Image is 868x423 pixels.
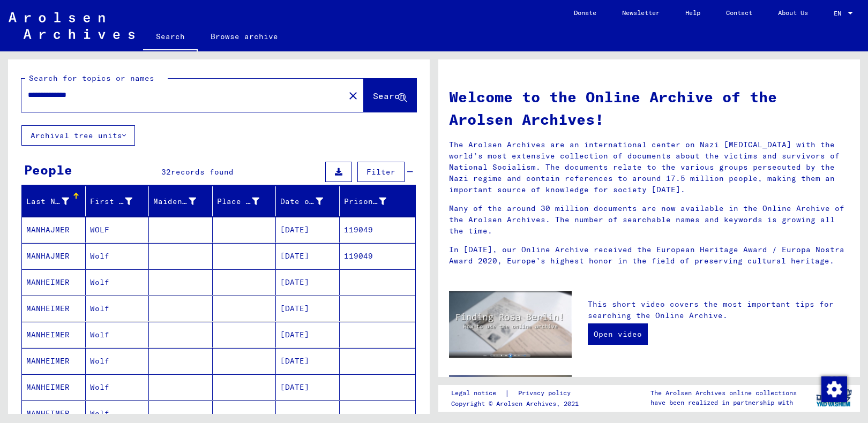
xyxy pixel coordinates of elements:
mat-cell: [DATE] [276,348,340,374]
mat-cell: Wolf [86,269,149,295]
mat-cell: MANHEIMER [22,348,86,374]
img: yv_logo.png [814,384,854,411]
img: Change consent [821,376,847,402]
div: People [24,160,72,179]
div: Date of Birth [280,196,323,207]
a: Open video [588,323,648,345]
div: First Name [90,193,149,210]
mat-cell: Wolf [86,243,149,269]
h1: Welcome to the Online Archive of the Arolsen Archives! [449,86,849,131]
a: Search [143,24,198,51]
p: The Arolsen Archives online collections [650,388,797,398]
mat-cell: MANHEIMER [22,322,86,348]
button: Filter [357,162,405,182]
div: | [451,388,583,399]
mat-cell: Wolf [86,322,149,348]
p: In [DATE], our Online Archive received the European Heritage Award / Europa Nostra Award 2020, Eu... [449,244,849,267]
mat-cell: 119049 [340,217,416,243]
mat-cell: [DATE] [276,217,340,243]
span: records found [171,167,234,177]
img: video.jpg [449,291,572,358]
a: Legal notice [451,388,505,399]
a: Privacy policy [510,388,583,399]
div: Place of Birth [217,193,276,210]
div: Date of Birth [280,193,339,210]
mat-cell: Wolf [86,348,149,374]
mat-cell: MANHEIMER [22,269,86,295]
div: Prisoner # [344,193,403,210]
mat-cell: Wolf [86,374,149,400]
mat-cell: [DATE] [276,322,340,348]
mat-header-cell: Maiden Name [149,186,213,216]
div: Change consent [821,376,847,402]
mat-label: Search for topics or names [29,73,154,83]
img: Arolsen_neg.svg [9,12,134,39]
mat-cell: Wolf [86,296,149,321]
p: This short video covers the most important tips for searching the Online Archive. [588,299,849,321]
mat-cell: [DATE] [276,374,340,400]
mat-cell: [DATE] [276,296,340,321]
mat-icon: close [347,89,360,102]
p: Copyright © Arolsen Archives, 2021 [451,399,583,409]
p: Many of the around 30 million documents are now available in the Online Archive of the Arolsen Ar... [449,203,849,237]
span: Filter [366,167,395,177]
mat-header-cell: Last Name [22,186,86,216]
div: First Name [90,196,133,207]
mat-cell: [DATE] [276,243,340,269]
mat-header-cell: Date of Birth [276,186,340,216]
div: Maiden Name [153,193,212,210]
div: Place of Birth [217,196,260,207]
div: Last Name [26,196,69,207]
mat-header-cell: Place of Birth [213,186,276,216]
a: Browse archive [198,24,291,49]
div: Maiden Name [153,196,196,207]
div: Last Name [26,193,85,210]
span: EN [834,10,845,17]
button: Clear [342,85,364,106]
div: Prisoner # [344,196,387,207]
mat-cell: MANHAJMER [22,243,86,269]
mat-cell: MANHAJMER [22,217,86,243]
mat-cell: WOLF [86,217,149,243]
mat-cell: [DATE] [276,269,340,295]
mat-cell: MANHEIMER [22,374,86,400]
button: Archival tree units [21,125,135,146]
mat-cell: 119049 [340,243,416,269]
p: have been realized in partnership with [650,398,797,407]
p: The Arolsen Archives are an international center on Nazi [MEDICAL_DATA] with the world’s most ext... [449,139,849,195]
span: Search [373,90,405,101]
span: 32 [161,167,171,177]
mat-header-cell: Prisoner # [340,186,416,216]
button: Search [364,79,416,112]
mat-cell: MANHEIMER [22,296,86,321]
mat-header-cell: First Name [86,186,149,216]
